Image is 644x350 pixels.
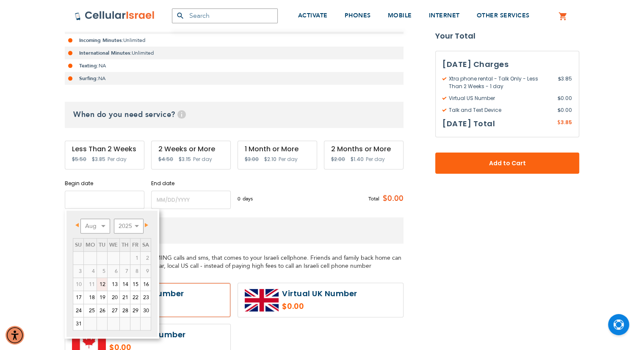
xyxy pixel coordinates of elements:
[345,11,371,19] span: PHONES
[120,291,130,304] a: 21
[442,75,558,90] span: Xtra phone rental - Talk Only - Less Than 2 Weeks - 1 day
[108,265,119,278] span: 6
[151,191,231,209] input: MM/DD/YYYY
[366,156,385,163] span: Per day
[65,180,144,187] label: Begin date
[74,220,84,231] a: Prev
[84,304,97,317] a: 25
[245,156,259,163] span: $3.00
[141,278,151,291] a: 16
[130,291,140,304] a: 22
[92,156,105,163] span: $3.85
[442,117,495,130] h3: [DATE] Total
[558,75,561,83] span: $
[65,34,404,47] li: Unlimited
[97,265,107,278] span: 5
[141,291,151,304] a: 23
[130,252,140,264] span: 1
[558,106,572,114] span: 0.00
[65,72,404,85] li: NA
[368,195,379,203] span: Total
[463,159,551,168] span: Add to Cart
[379,192,404,205] span: $0.00
[73,265,83,278] span: 3
[243,195,253,203] span: days
[557,119,561,127] span: $
[331,156,345,163] span: $2.00
[435,30,579,42] strong: Your Total
[435,153,579,174] button: Add to Cart
[73,304,83,317] a: 24
[72,156,86,163] span: $5.50
[65,59,404,72] li: NA
[351,156,364,163] span: $1.40
[109,241,118,249] span: Wednesday
[72,145,137,153] div: Less Than 2 Weeks
[245,145,310,153] div: 1 Month or More
[264,156,276,163] span: $2.10
[120,304,130,317] a: 28
[86,241,95,249] span: Monday
[388,11,412,19] span: MOBILE
[97,304,107,317] a: 26
[80,219,110,233] select: Select month
[558,106,561,114] span: $
[558,94,561,102] span: $
[84,265,97,278] span: 4
[141,304,151,317] a: 30
[120,278,130,291] a: 14
[114,219,144,233] select: Select year
[130,304,140,317] a: 29
[179,156,191,163] span: $3.15
[279,156,298,163] span: Per day
[172,8,278,23] input: Search
[75,11,155,21] img: Cellular Israel Logo
[145,223,148,227] span: Next
[79,50,132,56] strong: International Minutes:
[158,145,224,153] div: 2 Weeks or More
[130,278,140,291] a: 15
[75,223,79,227] span: Prev
[151,180,231,187] label: End date
[331,145,396,153] div: 2 Months or More
[65,191,144,209] input: MM/DD/YYYY
[97,278,107,291] a: 12
[108,304,119,317] a: 27
[65,47,404,59] li: Unlimited
[442,58,572,71] h3: [DATE] Charges
[193,156,212,163] span: Per day
[108,291,119,304] a: 20
[65,102,404,128] h3: When do you need service?
[132,241,138,249] span: Friday
[6,326,24,344] div: Accessibility Menu
[75,241,82,249] span: Sunday
[238,195,243,203] span: 0
[122,241,128,249] span: Thursday
[120,265,130,278] span: 7
[108,156,127,163] span: Per day
[73,317,83,330] a: 31
[73,278,83,291] span: 10
[158,156,173,163] span: $4.50
[79,37,123,44] strong: Incoming Minutes:
[298,11,328,19] span: ACTIVATE
[65,254,401,270] span: A US local number with INCOMING calls and sms, that comes to your Israeli cellphone. Friends and ...
[561,119,572,126] span: 3.85
[97,291,107,304] a: 19
[73,291,83,304] a: 17
[429,11,460,19] span: INTERNET
[79,75,98,82] strong: Surfing:
[442,106,558,114] span: Talk and Text Device
[130,265,140,278] span: 8
[141,265,151,278] span: 9
[79,62,99,69] strong: Texting:
[177,110,186,119] span: Help
[140,220,150,231] a: Next
[84,291,97,304] a: 18
[477,11,530,19] span: OTHER SERVICES
[442,94,558,102] span: Virtual US Number
[141,252,151,264] span: 2
[108,278,119,291] a: 13
[99,241,105,249] span: Tuesday
[84,278,97,291] span: 11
